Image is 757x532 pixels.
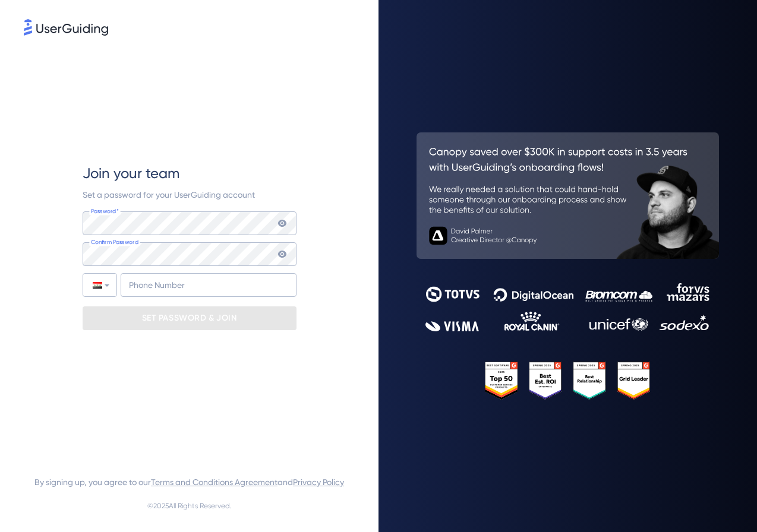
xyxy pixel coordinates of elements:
img: 26c0aa7c25a843aed4baddd2b5e0fa68.svg [417,132,719,259]
a: Terms and Conditions Agreement [151,477,277,487]
span: By signing up, you agree to our and [34,475,344,489]
img: 9302ce2ac39453076f5bc0f2f2ca889b.svg [425,283,709,332]
div: Iraq: + 964 [83,274,116,296]
input: Phone Number [121,273,297,297]
img: 8faab4ba6bc7696a72372aa768b0286c.svg [24,19,108,36]
p: SET PASSWORD & JOIN [142,309,237,328]
span: Set a password for your UserGuiding account [83,190,255,199]
span: Join your team [83,164,179,183]
span: © 2025 All Rights Reserved. [147,499,232,513]
img: 25303e33045975176eb484905ab012ff.svg [485,362,651,400]
a: Privacy Policy [293,477,344,487]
